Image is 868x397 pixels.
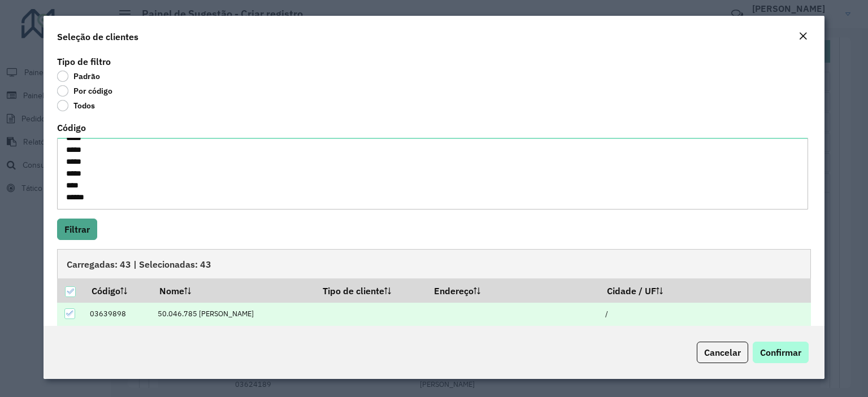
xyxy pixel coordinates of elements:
label: Tipo de filtro [57,55,111,68]
th: Tipo de cliente [315,278,427,302]
em: Fechar [798,32,808,41]
button: Confirmar [753,342,809,363]
button: Filtrar [57,219,97,240]
label: Todos [57,100,95,111]
div: Carregadas: 43 | Selecionadas: 43 [57,249,811,278]
td: 57.380.620 [PERSON_NAME] [151,325,315,348]
td: 03638293 [84,325,151,348]
th: Cidade / UF [599,278,811,302]
th: Endereço [427,278,599,302]
button: Cancelar [697,342,748,363]
td: / [599,325,811,348]
th: Código [84,278,151,302]
label: Padrão [57,71,100,82]
td: / [599,303,811,326]
td: 50.046.785 [PERSON_NAME] [151,303,315,326]
span: Cancelar [704,347,741,358]
label: Por código [57,85,112,97]
button: Close [795,29,811,44]
label: Código [57,121,86,134]
h4: Seleção de clientes [57,30,138,43]
th: Nome [151,278,315,302]
td: 03639898 [84,303,151,326]
span: Confirmar [760,347,801,358]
